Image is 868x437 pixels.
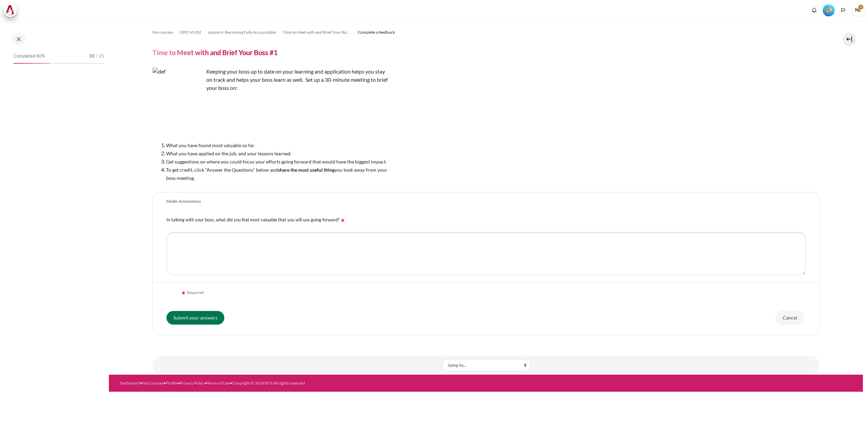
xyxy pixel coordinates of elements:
[14,53,45,60] span: Completed 40%
[823,4,835,16] img: Level #2
[283,28,351,36] a: Time to Meet with and Brief Your Boss #1
[152,67,204,119] img: def
[820,4,837,16] a: Level #2
[180,290,204,296] div: Required
[775,311,804,325] input: Cancel
[166,159,387,165] span: Get suggestions on where you could focus your efforts going forward that would have the biggest i...
[120,380,533,386] div: • • • • •
[166,167,387,181] span: To get credit, click “Answer the Questions” below and you took away from your boss meeting.
[166,217,346,222] label: In talking with your boss, what did you find most valuable that you will use going forward?
[166,142,255,148] span: What you have found most valuable so far.
[851,3,865,17] a: User menu
[3,3,20,17] a: Architeck Architeck
[14,63,50,64] div: 40%
[89,53,95,60] span: 10
[142,380,163,386] a: My Courses
[838,5,848,15] button: Languages
[120,380,140,386] a: Dashboard
[180,29,201,35] span: OPO VN B2
[208,29,276,35] span: Lesson 6: Becoming Fully Accountable
[180,28,201,36] a: OPO VN B2
[180,380,205,386] a: Privacy Policy
[180,290,187,296] img: Required field
[278,167,335,173] strong: share the most useful thing
[152,29,173,35] span: My courses
[166,199,201,204] div: Mode: Anonymous
[109,20,863,375] section: Content
[339,217,346,224] img: Required field
[358,29,395,35] span: Complete a feedback
[207,380,230,386] a: Terms of Use
[96,53,104,60] span: / 25
[851,3,865,17] span: NL
[166,380,178,386] a: Profile
[152,48,278,57] h4: Time to Meet with and Brief Your Boss #1
[809,5,819,15] div: Show notification window with no new notifications
[152,67,391,182] div: Keeping your boss up to date on your learning and application helps you stay on track and helps y...
[5,5,15,15] img: Architeck
[152,28,173,36] a: My courses
[166,151,291,156] span: What you have applied on the job, and your lessons learned.
[823,4,835,16] div: Level #2
[283,29,351,35] span: Time to Meet with and Brief Your Boss #1
[232,380,305,386] a: Copyright © 2024 BTS All rights reserved
[152,27,820,38] nav: Navigation bar
[166,311,224,325] input: Submit your answers
[208,28,276,36] a: Lesson 6: Becoming Fully Accountable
